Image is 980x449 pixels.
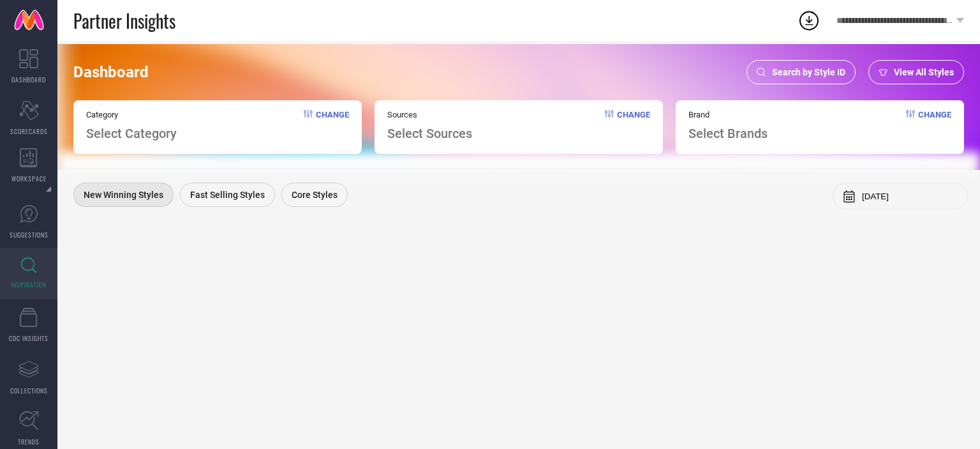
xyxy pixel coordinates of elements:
[387,126,472,141] span: Select Sources
[862,192,958,201] input: Select month
[11,174,47,183] span: WORKSPACE
[86,110,177,119] span: Category
[894,67,954,77] span: View All Styles
[798,9,820,32] div: Open download list
[617,110,650,141] span: Change
[11,280,47,289] span: INSPIRATION
[316,110,349,141] span: Change
[292,190,338,200] span: Core Styles
[86,126,177,141] span: Select Category
[84,190,163,200] span: New Winning Styles
[73,63,149,81] span: Dashboard
[9,333,48,343] span: CDC INSIGHTS
[918,110,951,141] span: Change
[688,126,768,141] span: Select Brands
[11,75,46,84] span: DASHBOARD
[387,110,472,119] span: Sources
[772,67,845,77] span: Search by Style ID
[10,230,48,240] span: SUGGESTIONS
[688,110,768,119] span: Brand
[18,437,40,446] span: TRENDS
[10,386,48,395] span: COLLECTIONS
[10,126,48,136] span: SCORECARDS
[190,190,265,200] span: Fast Selling Styles
[73,8,175,34] span: Partner Insights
